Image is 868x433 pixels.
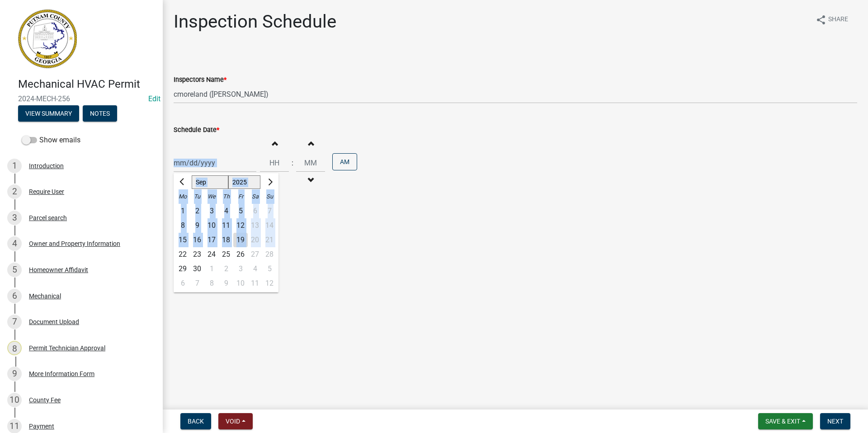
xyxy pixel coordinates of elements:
[7,393,22,407] div: 10
[219,247,233,262] div: Thursday, September 25, 2025
[190,233,204,247] div: Tuesday, September 16, 2025
[175,204,190,218] div: Monday, September 1, 2025
[260,154,289,172] input: Hours
[204,218,219,233] div: 10
[180,413,211,429] button: Back
[233,233,248,247] div: 19
[175,233,190,247] div: 15
[190,247,204,262] div: 23
[218,413,253,429] button: Void
[174,77,226,83] label: Inspectors Name
[219,218,233,233] div: Thursday, September 11, 2025
[204,247,219,262] div: 24
[177,175,188,189] button: Previous month
[233,262,248,276] div: 3
[148,94,160,103] a: Edit
[219,204,233,218] div: Thursday, September 4, 2025
[7,211,22,225] div: 3
[827,418,843,425] span: Next
[190,218,204,233] div: 9
[190,189,204,204] div: Tu
[219,218,233,233] div: 11
[18,9,77,68] img: Putnam County, Georgia
[192,175,228,189] select: Select month
[190,218,204,233] div: Tuesday, September 9, 2025
[204,276,219,291] div: Wednesday, October 8, 2025
[22,135,80,146] label: Show emails
[174,127,219,133] label: Schedule Date
[190,262,204,276] div: 30
[204,204,219,218] div: 3
[175,218,190,233] div: 8
[175,262,190,276] div: Monday, September 29, 2025
[233,276,248,291] div: Friday, October 10, 2025
[175,276,190,291] div: 6
[18,94,145,103] span: 2024-MECH-256
[18,78,156,91] h4: Mechanical HVAC Permit
[226,418,240,425] span: Void
[174,154,256,172] input: mm/dd/yyyy
[18,105,79,122] button: View Summary
[233,247,248,262] div: 26
[29,163,64,169] div: Introduction
[820,413,850,429] button: Next
[219,276,233,291] div: Thursday, October 9, 2025
[190,204,204,218] div: Tuesday, September 2, 2025
[219,233,233,247] div: Thursday, September 18, 2025
[29,240,120,247] div: Owner and Property Information
[219,262,233,276] div: 2
[219,262,233,276] div: Thursday, October 2, 2025
[7,184,22,199] div: 2
[18,110,79,118] wm-modal-confirm: Summary
[190,276,204,291] div: 7
[188,418,204,425] span: Back
[816,14,826,25] i: share
[264,175,275,189] button: Next month
[233,204,248,218] div: Friday, September 5, 2025
[175,233,190,247] div: Monday, September 15, 2025
[190,204,204,218] div: 2
[175,247,190,262] div: 22
[7,236,22,251] div: 4
[233,189,248,204] div: Fr
[332,153,357,170] button: AM
[204,247,219,262] div: Wednesday, September 24, 2025
[29,371,94,377] div: More Information Form
[190,233,204,247] div: 16
[233,218,248,233] div: 12
[7,289,22,303] div: 6
[29,267,88,273] div: Homeowner Affidavit
[248,189,262,204] div: Sa
[7,315,22,329] div: 7
[29,215,67,221] div: Parcel search
[148,94,160,103] wm-modal-confirm: Edit Application Number
[7,367,22,381] div: 9
[190,247,204,262] div: Tuesday, September 23, 2025
[233,262,248,276] div: Friday, October 3, 2025
[262,189,277,204] div: Su
[204,204,219,218] div: Wednesday, September 3, 2025
[175,189,190,204] div: Mo
[83,105,117,122] button: Notes
[219,247,233,262] div: 25
[175,262,190,276] div: 29
[219,233,233,247] div: 18
[228,175,261,189] select: Select year
[808,11,855,28] button: shareShare
[296,154,325,172] input: Minutes
[204,218,219,233] div: Wednesday, September 10, 2025
[758,413,813,429] button: Save & Exit
[828,14,848,25] span: Share
[29,188,64,195] div: Require User
[29,423,54,429] div: Payment
[219,189,233,204] div: Th
[204,262,219,276] div: Wednesday, October 1, 2025
[219,276,233,291] div: 9
[175,204,190,218] div: 1
[233,233,248,247] div: Friday, September 19, 2025
[233,276,248,291] div: 10
[765,418,800,425] span: Save & Exit
[174,11,336,33] h1: Inspection Schedule
[204,233,219,247] div: Wednesday, September 17, 2025
[289,158,296,169] div: :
